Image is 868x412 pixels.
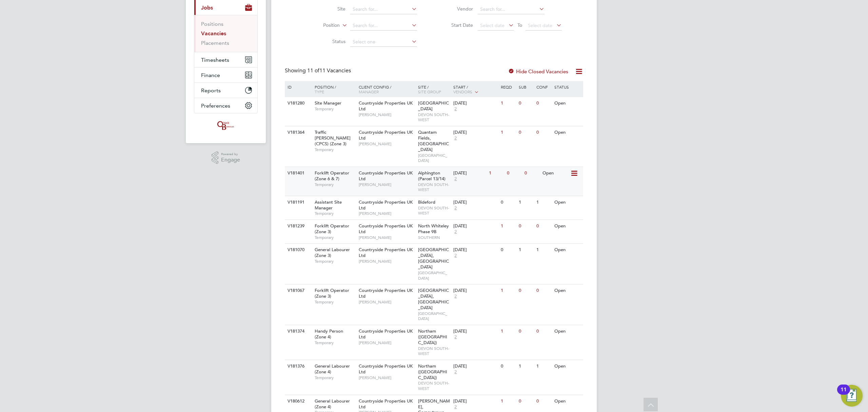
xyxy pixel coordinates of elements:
div: Open [553,220,582,232]
span: Countryside Properties UK Ltd [359,199,413,211]
span: Countryside Properties UK Ltd [359,223,413,235]
label: Position [301,22,340,29]
span: Jobs [201,4,213,11]
div: 0 [517,97,535,110]
div: Open [553,244,582,256]
span: Northam ([GEOGRAPHIC_DATA]) [418,363,447,380]
span: Handy Person (Zone 4) [315,328,343,340]
div: Position / [310,81,357,97]
div: Open [541,167,570,180]
span: [GEOGRAPHIC_DATA], [GEOGRAPHIC_DATA] [418,287,449,311]
div: Conf [535,81,552,93]
label: Status [307,38,346,44]
span: Site Manager [315,100,341,106]
div: Start / [452,81,499,98]
span: DEVON SOUTH-WEST [418,346,450,356]
span: Site Group [418,89,441,94]
div: 0 [535,97,552,110]
a: Positions [201,21,223,27]
label: Site [307,6,346,12]
div: 1 [499,325,517,338]
div: V181376 [286,360,310,373]
span: Timesheets [201,57,229,63]
span: Forklift Operator (Zone 3) [315,223,349,235]
div: 0 [523,167,540,180]
div: Open [553,395,582,408]
button: Timesheets [194,52,257,67]
label: Vendor [434,6,473,12]
span: Countryside Properties UK Ltd [359,129,413,141]
div: 1 [499,284,517,297]
span: Bideford [418,199,435,205]
button: Reports [194,83,257,98]
div: Open [553,97,582,110]
span: Reports [201,87,221,94]
div: Status [553,81,582,93]
span: 2 [453,404,458,410]
div: Open [553,126,582,139]
span: [PERSON_NAME] [359,235,415,240]
input: Search for... [350,5,417,14]
div: 1 [517,360,535,373]
span: DEVON SOUTH-WEST [418,182,450,192]
span: 2 [453,294,458,299]
div: V181374 [286,325,310,338]
div: 0 [499,244,517,256]
div: V181191 [286,196,310,209]
span: 2 [453,253,458,259]
div: 11 [841,390,847,398]
input: Search for... [478,5,545,14]
span: Temporary [315,106,355,112]
div: 1 [499,395,517,408]
span: [PERSON_NAME] [359,141,415,147]
div: 0 [517,395,535,408]
button: Open Resource Center, 11 new notifications [841,385,863,407]
div: [DATE] [453,329,497,334]
span: Northam ([GEOGRAPHIC_DATA]) [418,328,447,345]
span: [PERSON_NAME] [359,211,415,216]
span: Temporary [315,375,355,380]
span: To [515,21,524,30]
span: 11 Vacancies [307,67,351,74]
span: Assistant Site Manager [315,199,342,211]
input: Search for... [350,21,417,31]
div: V181401 [286,167,310,180]
button: Preferences [194,98,257,113]
span: 2 [453,106,458,112]
span: DEVON SOUTH-WEST [418,112,450,123]
span: Temporary [315,299,355,305]
span: [PERSON_NAME] [359,340,415,345]
span: Vendors [453,89,472,94]
div: Open [553,196,582,209]
div: V181364 [286,126,310,139]
div: [DATE] [453,130,497,135]
span: [PERSON_NAME] [359,299,415,305]
div: 1 [517,244,535,256]
div: 1 [535,244,552,256]
div: [DATE] [453,363,497,369]
div: 0 [517,325,535,338]
div: 0 [535,325,552,338]
div: [DATE] [453,170,486,176]
div: Showing [285,67,352,74]
div: Open [553,360,582,373]
span: SOUTHERN [418,235,450,240]
span: [PERSON_NAME] [359,375,415,380]
div: [DATE] [453,247,497,253]
input: Select one [350,37,417,47]
span: Alphington (Parcel 13/14) [418,170,446,182]
span: Temporary [315,147,355,152]
span: 2 [453,369,458,375]
span: 2 [453,135,458,141]
span: Forklift Operator (Zone 3) [315,287,349,299]
div: 1 [535,360,552,373]
div: 1 [535,196,552,209]
span: Forklift Operator (Zone 6 & 7) [315,170,349,182]
span: Select date [480,22,505,29]
span: DEVON SOUTH-WEST [418,380,450,391]
span: [PERSON_NAME] [359,259,415,264]
div: [DATE] [453,223,497,229]
span: Countryside Properties UK Ltd [359,363,413,375]
span: Countryside Properties UK Ltd [359,100,413,112]
span: Engage [221,157,240,163]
